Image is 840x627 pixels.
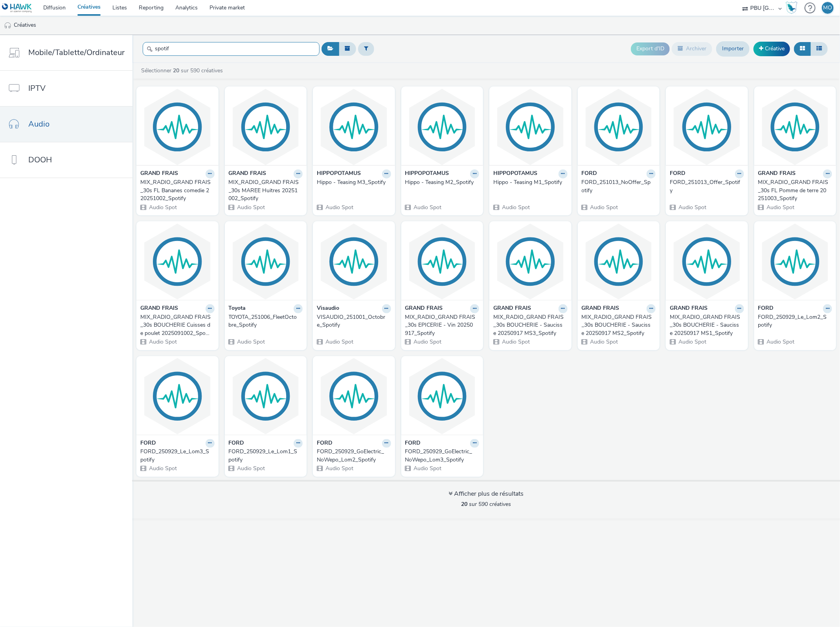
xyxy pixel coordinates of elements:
div: FORD_250929_Le_Lom3_Spotify [140,448,211,464]
img: MIX_RADIO_GRAND FRAIS_30s BOUCHERIE - Saucisse 20250917 MS3_Spotify visual [491,223,570,300]
strong: HIPPOPOTAMUS [493,169,537,178]
span: Audio Spot [501,204,530,211]
a: Importer [716,41,750,56]
a: Hippo - Teasing M2_Spotify [405,178,480,186]
input: Rechercher... [143,42,320,56]
a: Créative [754,42,790,56]
a: FORD_250929_Le_Lom2_Spotify [758,313,833,329]
a: MIX_RADIO_GRAND FRAIS_30s BOUCHERIE - Saucisse 20250917 MS2_Spotify [582,313,656,337]
img: Hippo - Teasing M1_Spotify visual [491,88,570,165]
button: Grille [794,42,811,55]
button: Archiver [672,42,712,55]
div: Afficher plus de résultats [449,489,524,498]
div: MIX_RADIO_GRAND FRAIS_30s BOUCHERIE - Saucisse 20250917 MS2_Spotify [582,313,653,337]
strong: FORD [229,439,244,448]
span: IPTV [28,83,46,94]
a: FORD_251013_Offer_Spotify [670,178,744,195]
strong: Visaudio [317,304,339,313]
span: Audio Spot [678,338,706,346]
span: Audio Spot [413,465,442,472]
img: Hippo - Teasing M3_Spotify visual [315,88,393,165]
div: MIX_RADIO_GRAND FRAIS_30s EPICERIE - Vin 20250917_Spotify [405,313,476,337]
span: Audio Spot [148,465,177,472]
strong: GRAND FRAIS [582,304,619,313]
strong: GRAND FRAIS [140,304,178,313]
a: FORD_250929_Le_Lom3_Spotify [140,448,215,464]
span: Audio Spot [325,204,353,211]
div: MIX_RADIO_GRAND FRAIS_30s BOUCHERIE Cuisses de poulet 2025091002_Spotify [140,313,211,337]
a: MIX_RADIO_GRAND FRAIS_30s EPICERIE - Vin 20250917_Spotify [405,313,480,337]
a: FORD_250929_Le_Lom1_Spotify [229,448,303,464]
div: FORD_250929_GoElectric_NoWepo_Lom3_Spotify [405,448,476,464]
a: FORD_250929_GoElectric_NoWepo_Lom3_Spotify [405,448,480,464]
span: Audio Spot [678,204,706,211]
span: Audio Spot [590,338,618,346]
strong: FORD [582,169,597,178]
strong: HIPPOPOTAMUS [405,169,449,178]
span: Audio Spot [325,465,353,472]
strong: HIPPOPOTAMUS [317,169,361,178]
img: MIX_RADIO_GRAND FRAIS_30s FL Bananes comedie 2 20251002_Spotify visual [138,88,217,165]
a: MIX_RADIO_GRAND FRAIS_30s BOUCHERIE - Saucisse 20250917 MS3_Spotify [493,313,568,337]
strong: GRAND FRAIS [493,304,531,313]
a: MIX_RADIO_GRAND FRAIS_30s FL Pomme de terre 20251003_Spotify [758,178,833,202]
button: Liste [811,42,828,55]
div: Hippo - Teasing M1_Spotify [493,178,564,186]
div: MIX_RADIO_GRAND FRAIS_30s FL Bananes comedie 2 20251002_Spotify [140,178,211,202]
img: FORD_250929_GoElectric_NoWepo_Lom2_Spotify visual [315,358,393,435]
img: undefined Logo [2,3,32,13]
div: MO [823,2,833,14]
strong: GRAND FRAIS [229,169,267,178]
strong: 20 [461,500,468,508]
strong: 20 [173,67,179,74]
div: FORD_250929_Le_Lom1_Spotify [229,448,300,464]
span: Audio Spot [501,338,530,346]
span: DOOH [28,154,52,165]
strong: FORD [405,439,421,448]
div: MIX_RADIO_GRAND FRAIS_30s BOUCHERIE - Saucisse 20250917 MS3_Spotify [493,313,564,337]
div: MIX_RADIO_GRAND FRAIS_30s FL Pomme de terre 20251003_Spotify [758,178,829,202]
img: FORD_251013_Offer_Spotify visual [668,88,746,165]
span: Mobile/Tablette/Ordinateur [28,47,125,58]
strong: GRAND FRAIS [405,304,443,313]
span: Audio Spot [413,204,442,211]
span: Audio Spot [148,204,177,211]
a: MIX_RADIO_GRAND FRAIS_30s BOUCHERIE Cuisses de poulet 2025091002_Spotify [140,313,215,337]
span: Audio Spot [766,204,795,211]
span: Audio [28,118,50,130]
img: MIX_RADIO_GRAND FRAIS_30s BOUCHERIE Cuisses de poulet 2025091002_Spotify visual [138,223,217,300]
strong: GRAND FRAIS [670,304,708,313]
img: Hawk Academy [786,2,798,14]
img: MIX_RADIO_GRAND FRAIS_30s EPICERIE - Vin 20250917_Spotify visual [403,223,482,300]
span: Audio Spot [413,338,442,346]
a: MIX_RADIO_GRAND FRAIS_30s MAREE Huitres 20251002_Spotify [229,178,303,202]
a: Hawk Academy [786,2,801,14]
div: FORD_251013_Offer_Spotify [670,178,741,195]
span: Audio Spot [325,338,353,346]
a: Hippo - Teasing M3_Spotify [317,178,391,186]
img: MIX_RADIO_GRAND FRAIS_30s MAREE Huitres 20251002_Spotify visual [227,88,305,165]
span: Audio Spot [148,338,177,346]
a: VISAUDIO_251001_Octobre_Spotify [317,313,391,329]
a: Sélectionner sur 590 créatives [140,67,226,74]
span: Audio Spot [237,204,265,211]
a: MIX_RADIO_GRAND FRAIS_30s BOUCHERIE - Saucisse 20250917 MS1_Spotify [670,313,744,337]
strong: GRAND FRAIS [758,169,796,178]
div: Hippo - Teasing M2_Spotify [405,178,476,186]
img: FORD_251013_NoOffer_Spotify visual [580,88,658,165]
strong: FORD [670,169,686,178]
img: audio [4,22,12,29]
img: TOYOTA_251006_FleetOctobre_Spotify visual [227,223,305,300]
img: FORD_250929_Le_Lom1_Spotify visual [227,358,305,435]
a: FORD_251013_NoOffer_Spotify [582,178,656,195]
div: MIX_RADIO_GRAND FRAIS_30s BOUCHERIE - Saucisse 20250917 MS1_Spotify [670,313,741,337]
div: MIX_RADIO_GRAND FRAIS_30s MAREE Huitres 20251002_Spotify [229,178,300,202]
div: Hippo - Teasing M3_Spotify [317,178,388,186]
strong: Toyota [229,304,246,313]
img: VISAUDIO_251001_Octobre_Spotify visual [315,223,393,300]
a: TOYOTA_251006_FleetOctobre_Spotify [229,313,303,329]
img: MIX_RADIO_GRAND FRAIS_30s BOUCHERIE - Saucisse 20250917 MS1_Spotify visual [668,223,746,300]
img: MIX_RADIO_GRAND FRAIS_30s BOUCHERIE - Saucisse 20250917 MS2_Spotify visual [580,223,658,300]
div: VISAUDIO_251001_Octobre_Spotify [317,313,388,329]
strong: GRAND FRAIS [140,169,178,178]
